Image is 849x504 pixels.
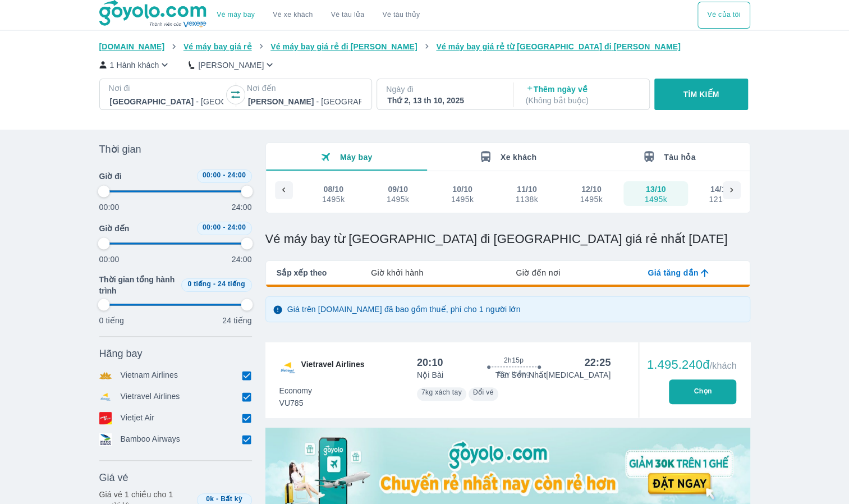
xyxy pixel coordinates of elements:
button: 1 Hành khách [99,59,171,71]
span: - [213,280,215,288]
button: TÌM KIẾM [654,79,748,110]
span: 00:00 [203,223,221,231]
span: - [223,171,225,179]
div: choose transportation mode [697,2,750,29]
span: Xe khách [501,153,536,162]
p: Bamboo Airways [121,433,180,446]
span: Sắp xếp theo [277,267,327,278]
p: 00:00 [99,201,120,213]
span: [DOMAIN_NAME] [99,42,165,51]
span: Giờ khởi hành [371,267,423,278]
div: 08/10 [323,184,343,195]
p: Ngày đi [386,84,502,95]
span: Đổi vé [473,388,494,396]
span: 0 tiếng [187,280,211,288]
div: 1495k [644,195,667,204]
a: Vé xe khách [273,11,313,19]
div: 1.495.240đ [647,358,737,372]
span: /khách [709,361,736,370]
a: Vé tàu lửa [322,2,374,29]
p: 0 tiếng [99,315,124,326]
p: 24 tiếng [222,315,251,326]
span: Giá tăng dần [648,267,698,278]
div: 11/10 [517,184,537,195]
span: Vé máy bay giá rẻ [183,42,252,51]
span: Tàu hỏa [664,153,696,162]
div: 1495k [322,195,345,204]
span: 24:00 [227,223,246,231]
span: Thời gian tổng hành trình [99,274,177,296]
button: Vé của tôi [697,2,750,29]
div: 1214k [709,195,731,204]
p: Nơi đến [247,83,362,94]
div: 1138k [516,195,538,204]
button: Chọn [669,379,736,404]
span: Vietravel Airlines [301,359,365,377]
span: VU785 [279,397,312,409]
p: 24:00 [232,254,252,265]
p: Tân Sơn Nhất [MEDICAL_DATA] [495,369,611,381]
div: 1495k [387,195,409,204]
span: Giờ đến [99,223,130,234]
div: 1495k [580,195,602,204]
span: Giờ đi [99,171,122,182]
h1: Vé máy bay từ [GEOGRAPHIC_DATA] đi [GEOGRAPHIC_DATA] giá rẻ nhất [DATE] [265,231,750,247]
span: 24 tiếng [218,280,245,288]
p: TÌM KIẾM [683,89,719,100]
span: Giờ đến nơi [516,267,560,278]
span: Economy [279,385,312,396]
div: 13/10 [646,184,666,195]
div: choose transportation mode [208,2,429,29]
span: Máy bay [340,153,373,162]
div: Thứ 2, 13 th 10, 2025 [387,95,501,106]
div: 12/10 [581,184,602,195]
span: 7kg xách tay [421,388,462,396]
p: 00:00 [99,254,120,265]
p: Vietnam Airlines [121,369,178,382]
span: 24:00 [227,171,246,179]
span: - [216,495,218,503]
p: Giá trên [DOMAIN_NAME] đã bao gồm thuế, phí cho 1 người lớn [287,304,521,315]
span: 2h15p [504,356,524,365]
span: Bất kỳ [221,495,242,503]
p: ( Không bắt buộc ) [526,95,639,106]
a: Vé máy bay [217,11,255,19]
p: Nơi đi [109,83,224,94]
div: 10/10 [452,184,472,195]
div: 22:25 [584,356,611,369]
span: Hãng bay [99,347,143,360]
nav: breadcrumb [99,41,750,52]
div: 20:10 [417,356,443,369]
p: Nội Bài [417,369,443,381]
span: - [223,223,225,231]
div: lab API tabs example [327,261,749,285]
span: Thời gian [99,143,141,156]
div: 1495k [451,195,474,204]
span: Vé máy bay giá rẻ từ [GEOGRAPHIC_DATA] đi [PERSON_NAME] [436,42,681,51]
button: Vé tàu thủy [373,2,429,29]
span: 00:00 [203,171,221,179]
button: [PERSON_NAME] [189,59,276,71]
p: Vietravel Airlines [121,391,180,403]
p: Vietjet Air [121,412,155,424]
p: 24:00 [232,201,252,213]
p: [PERSON_NAME] [198,59,264,71]
span: Giá vé [99,471,129,484]
img: VU [279,359,297,377]
div: 14/10 [710,184,731,195]
span: Vé máy bay giá rẻ đi [PERSON_NAME] [270,42,417,51]
p: 1 Hành khách [110,59,159,71]
span: 0k [206,495,214,503]
div: 09/10 [388,184,408,195]
p: Thêm ngày về [526,84,639,106]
